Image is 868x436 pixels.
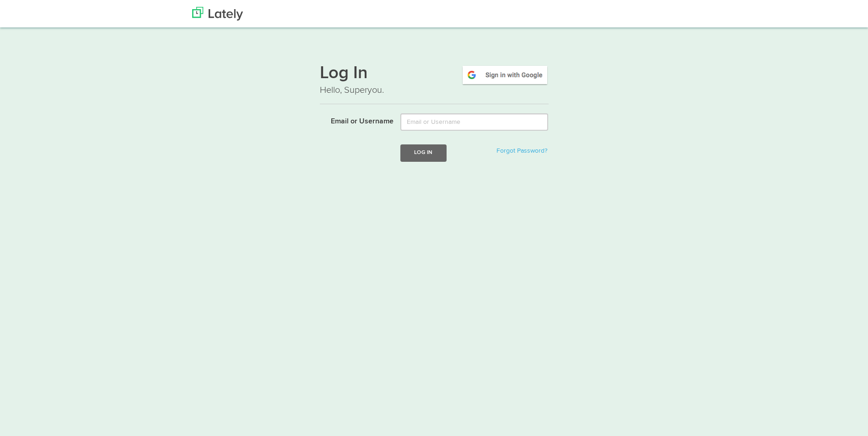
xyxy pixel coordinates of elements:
[400,144,446,161] button: Log In
[192,7,243,21] img: Lately
[313,113,394,127] label: Email or Username
[461,64,549,85] img: google-signin.png
[320,84,549,97] p: Hello, Superyou.
[400,113,548,131] input: Email or Username
[320,64,549,84] h1: Log In
[496,148,547,154] a: Forgot Password?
